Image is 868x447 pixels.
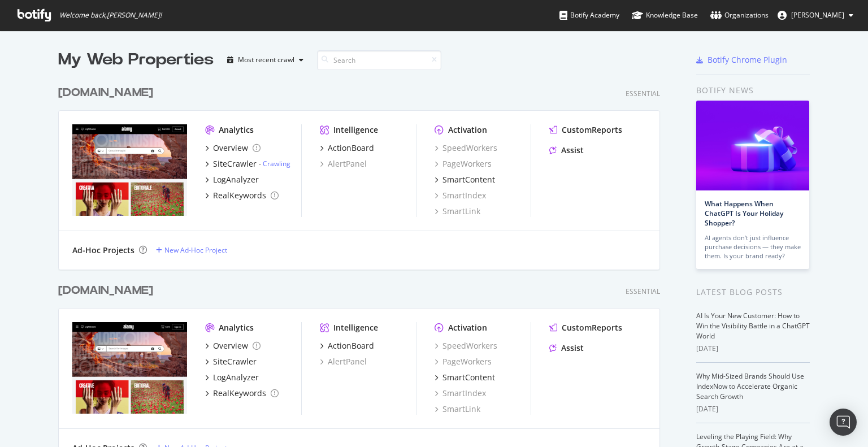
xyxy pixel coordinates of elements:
a: SmartIndex [435,190,486,201]
a: [DOMAIN_NAME] [58,85,158,101]
a: ActionBoard [320,340,374,351]
div: New Ad-Hoc Project [164,245,227,255]
img: What Happens When ChatGPT Is Your Holiday Shopper? [696,101,809,190]
a: SmartContent [435,174,495,185]
div: [DOMAIN_NAME] [58,85,153,101]
div: [DATE] [696,404,810,414]
img: alamy.es [72,322,187,414]
input: Search [317,50,441,70]
div: Overview [213,340,248,351]
img: alamy.it [72,124,187,216]
div: SmartContent [442,372,495,383]
a: Assist [549,145,584,156]
a: SpeedWorkers [435,142,497,154]
a: AlertPanel [320,356,367,367]
a: SmartLink [435,206,480,217]
a: Botify Chrome Plugin [696,54,787,66]
div: Botify Academy [559,10,619,21]
a: CustomReports [549,322,622,333]
div: LogAnalyzer [213,372,259,383]
a: Why Mid-Sized Brands Should Use IndexNow to Accelerate Organic Search Growth [696,371,804,401]
a: SmartContent [435,372,495,383]
a: LogAnalyzer [205,174,259,185]
a: AI Is Your New Customer: How to Win the Visibility Battle in a ChatGPT World [696,311,810,341]
a: PageWorkers [435,158,492,170]
a: PageWorkers [435,356,492,367]
a: SiteCrawler [205,356,257,367]
div: Knowledge Base [632,10,698,21]
div: Assist [561,145,584,156]
button: [PERSON_NAME] [769,6,862,24]
a: LogAnalyzer [205,372,259,383]
div: Analytics [219,124,254,136]
a: AlertPanel [320,158,367,170]
a: SmartLink [435,403,480,415]
div: [DOMAIN_NAME] [58,283,153,299]
a: [DOMAIN_NAME] [58,283,158,299]
a: CustomReports [549,124,622,136]
a: SpeedWorkers [435,340,497,351]
div: ActionBoard [328,142,374,154]
div: AI agents don’t just influence purchase decisions — they make them. Is your brand ready? [705,233,801,261]
div: Open Intercom Messenger [830,409,857,436]
div: Most recent crawl [238,57,294,63]
div: RealKeywords [213,190,266,201]
div: Essential [626,287,660,296]
a: Assist [549,342,584,354]
span: Rini Chandra [791,10,844,20]
span: Welcome back, [PERSON_NAME] ! [59,11,162,20]
a: Crawling [263,159,290,168]
div: LogAnalyzer [213,174,259,185]
div: Assist [561,342,584,354]
div: Intelligence [333,124,378,136]
a: ActionBoard [320,142,374,154]
div: Activation [448,124,487,136]
div: Activation [448,322,487,333]
div: Ad-Hoc Projects [72,245,134,256]
div: - [259,159,290,168]
div: Essential [626,89,660,98]
div: Overview [213,142,248,154]
div: Latest Blog Posts [696,286,810,298]
a: New Ad-Hoc Project [156,245,227,255]
div: CustomReports [562,124,622,136]
a: Overview [205,340,261,351]
div: ActionBoard [328,340,374,351]
a: SiteCrawler- Crawling [205,158,290,170]
div: Botify news [696,84,810,97]
div: RealKeywords [213,388,266,399]
div: Botify Chrome Plugin [708,54,787,66]
a: RealKeywords [205,190,279,201]
a: What Happens When ChatGPT Is Your Holiday Shopper? [705,199,783,228]
div: My Web Properties [58,49,214,71]
div: SmartContent [442,174,495,185]
div: [DATE] [696,344,810,354]
div: Analytics [219,322,254,333]
div: CustomReports [562,322,622,333]
div: SiteCrawler [213,158,257,170]
div: SiteCrawler [213,356,257,367]
div: Intelligence [333,322,378,333]
a: SmartIndex [435,388,486,399]
div: Organizations [710,10,769,21]
button: Most recent crawl [223,51,308,69]
a: Overview [205,142,261,154]
a: RealKeywords [205,388,279,399]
